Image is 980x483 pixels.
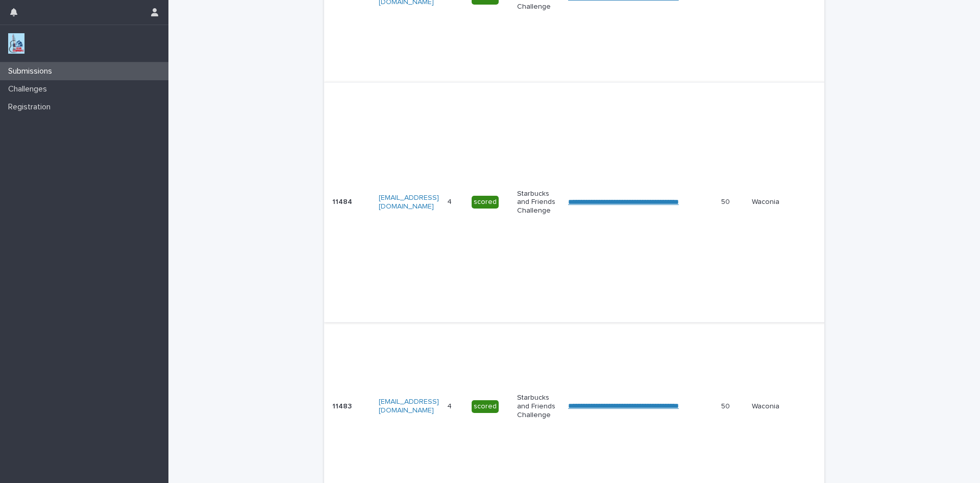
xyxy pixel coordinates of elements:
p: 50 [721,196,732,206]
p: Submissions [4,66,60,76]
p: Waconia [752,198,822,206]
p: Challenges [4,84,55,94]
p: Waconia [752,402,822,411]
a: [EMAIL_ADDRESS][DOMAIN_NAME] [379,398,439,414]
p: Starbucks and Friends Challenge [517,394,560,419]
img: jxsLJbdS1eYBI7rVAS4p [8,33,24,54]
div: scored [472,400,499,413]
p: 11483 [332,400,354,411]
p: 11484 [332,196,354,206]
p: 4 [447,196,454,206]
p: 50 [721,400,732,411]
p: 4 [447,400,454,411]
p: Starbucks and Friends Challenge [517,190,560,215]
a: [EMAIL_ADDRESS][DOMAIN_NAME] [379,194,439,210]
p: Registration [4,102,59,112]
div: scored [472,196,499,209]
